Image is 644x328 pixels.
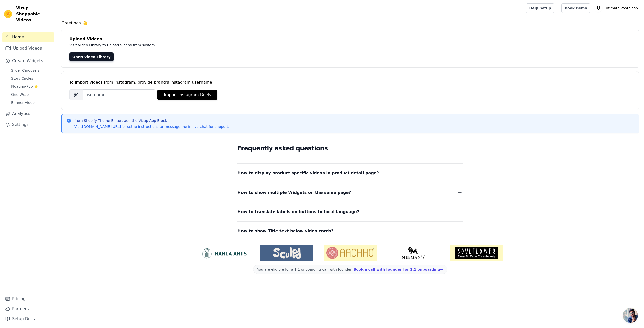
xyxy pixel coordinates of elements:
[353,267,443,271] a: Book a call with founder for 1:1 onboarding
[2,43,54,53] a: Upload Videos
[61,20,639,26] h4: Greetings 👋!
[2,109,54,119] a: Analytics
[74,124,229,129] p: Visit for setup instructions or message me in live chat for support.
[11,84,38,89] span: Floating-Pop ⭐
[2,304,54,314] a: Partners
[597,6,600,11] text: U
[387,247,440,259] img: Neeman's
[237,208,463,215] button: How to translate labels on buttons to local language?
[237,189,351,196] span: How to show multiple Widgets on the same page?
[450,245,503,261] img: Soulflower
[2,120,54,130] a: Settings
[69,89,83,100] span: @
[157,90,217,100] button: Import Instagram Reels
[8,99,54,106] a: Banner Video
[11,100,35,105] span: Banner Video
[8,67,54,74] a: Slider Carousels
[237,189,463,196] button: How to show multiple Widgets on the same page?
[237,170,379,177] span: How to display product specific videos in product detail page?
[260,247,313,259] img: Sculpd US
[237,228,334,235] span: How to show Title text below video cards?
[237,143,463,153] h2: Frequently asked questions
[237,228,463,235] button: How to show Title text below video cards?
[11,92,29,97] span: Grid Wrap
[237,208,359,215] span: How to translate labels on buttons to local language?
[83,89,155,100] input: username
[2,56,54,66] button: Create Widgets
[16,5,52,23] span: Vizup Shoppable Videos
[2,314,54,324] a: Setup Docs
[8,83,54,90] a: Floating-Pop ⭐
[2,32,54,42] a: Home
[8,75,54,82] a: Story Circles
[74,118,229,123] p: from Shopify Theme Editor, add the Vizup App Block
[11,76,33,81] span: Story Circles
[8,91,54,98] a: Grid Wrap
[602,4,640,13] p: Ultimate Pool Shop
[197,247,250,259] img: HarlaArts
[237,170,463,177] button: How to display product specific videos in product detail page?
[12,58,43,64] span: Create Widgets
[69,52,114,61] a: Open Video Library
[4,10,12,18] img: Vizup
[526,3,554,13] a: Help Setup
[69,42,295,48] p: Visit Video Library to upload videos from system
[594,4,640,13] button: U Ultimate Pool Shop
[11,68,39,73] span: Slider Carousels
[69,36,631,42] h4: Upload Videos
[324,245,377,261] img: Aachho
[69,79,631,85] div: To import videos from Instagram, provide brand's instagram username
[623,308,638,323] div: Open chat
[82,125,121,129] a: [DOMAIN_NAME][URL]
[2,294,54,304] a: Pricing
[561,3,590,13] a: Book Demo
